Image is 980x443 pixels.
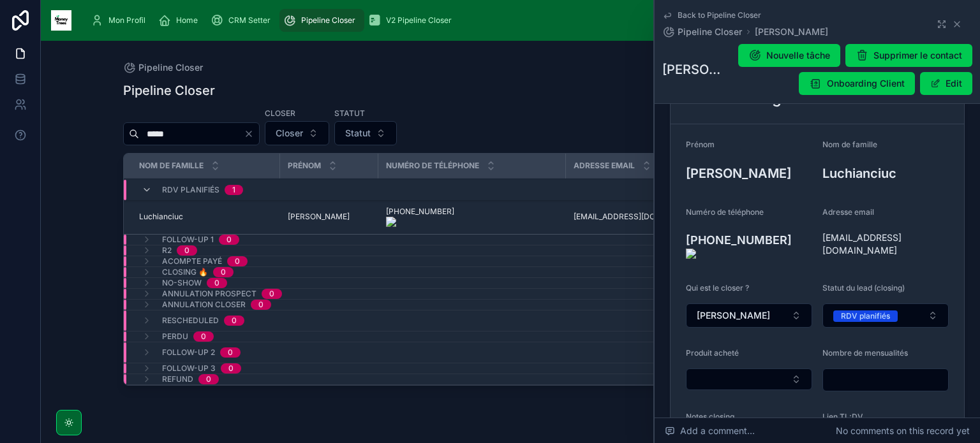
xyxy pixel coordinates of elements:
span: [PERSON_NAME] [288,212,350,222]
span: Prénom [288,161,321,171]
span: R2 [162,245,172,256]
a: Home [154,9,207,32]
div: 0 [201,331,206,342]
span: Nombre de mensualités [822,348,908,358]
div: 0 [269,289,274,299]
a: Pipeline Closer [662,25,742,38]
span: Notes closing [686,412,734,421]
button: Select Button [265,121,329,145]
a: [EMAIL_ADDRESS][DOMAIN_NAME] [574,212,757,222]
a: Back to Pipeline Closer [662,10,761,20]
button: Select Button [334,121,397,145]
h3: [PERSON_NAME] [686,164,812,183]
a: Luchianciuc [139,212,272,222]
a: Pipeline Closer [279,9,364,32]
img: App logo [51,10,71,31]
onoff-telecom-ce-phone-number-wrapper: [PHONE_NUMBER] [386,207,454,216]
onoff-telecom-ce-phone-number-wrapper: [PHONE_NUMBER] [686,233,792,247]
div: 0 [206,374,211,384]
span: Pipeline Closer [138,61,203,74]
label: Statut [334,107,365,119]
span: Follow-up 3 [162,363,216,374]
span: Acompte payé [162,256,222,266]
h3: Luchianciuc [822,164,949,183]
span: Luchianciuc [139,212,183,222]
span: Back to Pipeline Closer [678,10,761,20]
a: [PERSON_NAME] [288,212,371,222]
div: 0 [232,316,237,326]
span: Perdu [162,331,188,342]
span: [PERSON_NAME] [697,309,770,322]
h1: [PERSON_NAME] [662,61,723,78]
div: 0 [228,347,233,358]
div: 0 [226,235,232,245]
button: Select Button [822,303,949,328]
div: 0 [228,363,234,374]
a: CRM Setter [207,9,279,32]
label: Closer [265,107,295,119]
span: Rescheduled [162,316,219,326]
span: Annulation closer [162,300,246,310]
span: RDV planifiés [162,185,219,195]
span: Nom de famille [139,161,204,171]
span: Nouvelle tâche [766,49,830,62]
span: [EMAIL_ADDRESS][DOMAIN_NAME] [822,231,949,257]
span: Annulation prospect [162,289,256,299]
span: Produit acheté [686,348,739,358]
div: RDV planifiés [841,310,890,322]
a: [PHONE_NUMBER] [386,207,558,227]
span: Numéro de téléphone [686,207,764,217]
div: 0 [258,300,264,310]
span: Supprimer le contact [873,49,962,62]
span: V2 Pipeline Closer [386,15,452,25]
img: actions-icon.png [686,249,812,259]
span: Pipeline Closer [301,15,355,25]
img: actions-icon.png [386,217,454,227]
span: Numéro de téléphone [386,161,479,171]
span: No-show [162,278,202,288]
span: Statut [345,127,371,140]
button: Edit [920,72,972,95]
a: [PERSON_NAME] [755,25,828,38]
span: Closer [276,127,303,140]
button: Nouvelle tâche [738,44,840,67]
div: 0 [184,245,189,256]
span: Adresse email [574,161,635,171]
span: Follow-up 1 [162,235,214,245]
div: 0 [221,267,226,277]
h1: Pipeline Closer [123,82,215,99]
div: scrollable content [82,6,929,34]
span: Prénom [686,140,715,149]
span: Add a comment... [665,425,755,437]
button: Select Button [686,303,812,328]
a: V2 Pipeline Closer [364,9,461,32]
button: Clear [244,129,259,139]
span: Adresse email [822,207,874,217]
span: Qui est le closer ? [686,283,749,293]
button: Supprimer le contact [845,44,972,67]
span: Statut du lead (closing) [822,283,905,293]
div: 1 [232,185,235,195]
a: Mon Profil [87,9,154,32]
button: Onboarding Client [799,72,915,95]
div: 0 [235,256,240,266]
a: Pipeline Closer [123,61,203,74]
span: Closing 🔥 [162,267,208,277]
span: Follow-up 2 [162,347,215,358]
div: 0 [214,278,219,288]
span: Nom de famille [822,140,877,149]
span: Refund [162,374,193,384]
span: Onboarding Client [827,77,905,90]
span: Mon Profil [108,15,145,25]
span: [EMAIL_ADDRESS][DOMAIN_NAME] [574,212,703,222]
span: CRM Setter [228,15,271,25]
span: Pipeline Closer [678,25,742,38]
button: Select Button [686,368,812,390]
span: Home [176,15,198,25]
